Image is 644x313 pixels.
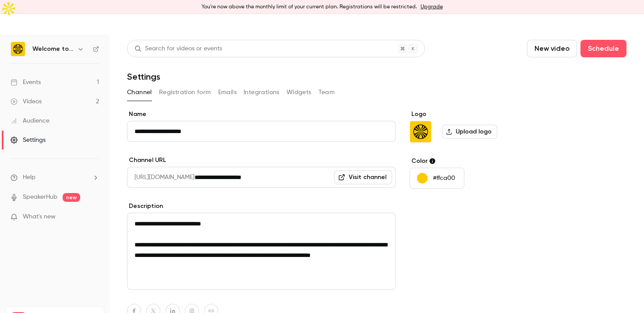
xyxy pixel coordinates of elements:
button: Integrations [244,85,280,99]
label: Name [127,110,396,119]
p: #ffca00 [433,174,455,183]
a: Upgrade [421,4,443,11]
span: [URL][DOMAIN_NAME] [127,167,195,188]
button: Schedule [580,40,626,57]
button: Emails [218,85,237,99]
a: Visit channel [334,170,392,184]
img: Welcome to the Jungle [11,42,25,56]
img: Welcome to the Jungle [410,121,431,142]
a: SpeakerHub [23,193,57,202]
button: #ffca00 [410,168,464,189]
label: Logo [410,110,544,119]
h6: Welcome to the Jungle [32,45,74,53]
button: Team [318,85,335,99]
button: Widgets [287,85,311,99]
button: New video [527,40,577,57]
iframe: Noticeable Trigger [88,213,99,221]
div: Events [11,78,41,87]
label: Channel URL [127,156,396,165]
label: Color [410,157,544,165]
div: Settings [11,136,46,144]
label: Upload logo [442,125,497,139]
span: Help [23,173,35,182]
label: Description [127,202,396,211]
div: Search for videos or events [134,44,222,53]
section: Logo [410,110,544,143]
span: What's new [23,212,56,222]
div: Videos [11,97,42,106]
h1: Settings [127,71,160,82]
li: help-dropdown-opener [11,173,99,182]
div: Audience [11,116,50,125]
button: Registration form [159,85,211,99]
span: new [63,193,80,202]
button: Channel [127,85,152,99]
